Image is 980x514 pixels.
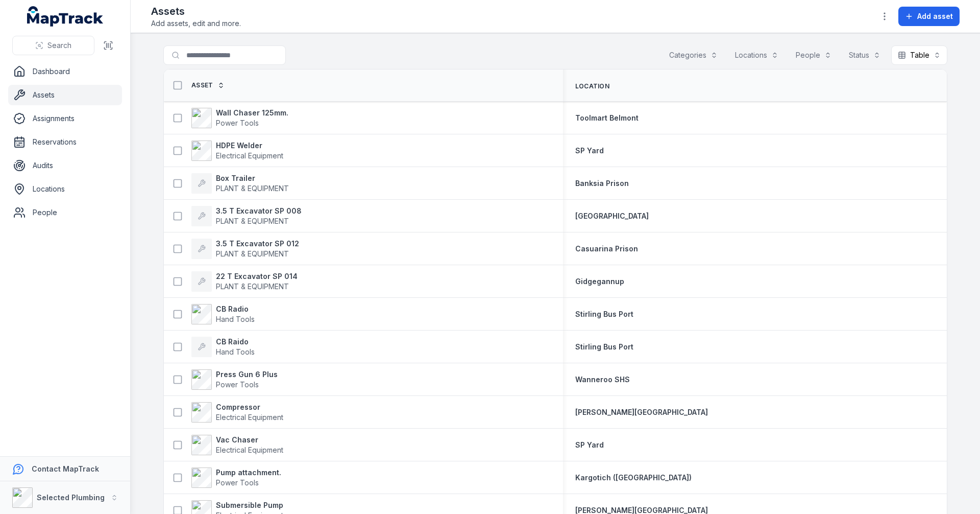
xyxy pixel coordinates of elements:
[917,11,953,21] span: Add asset
[8,85,122,105] a: Assets
[575,179,629,188] span: Banksia Prison
[216,282,289,291] span: PLANT & EQUIPMENT
[191,271,298,292] a: 22 T Excavator SP 014PLANT & EQUIPMENT
[191,304,255,324] a: CB RadioHand Tools
[575,440,604,450] a: SP Yard
[575,113,639,123] a: Toolmart Belmont
[575,277,624,286] span: Gidgegannup
[151,18,241,29] span: Add assets, edit and more.
[216,206,302,216] strong: 3.5 T Excavator SP 008
[728,45,785,65] button: Locations
[216,119,259,127] span: Power Tools
[47,40,71,51] span: Search
[575,342,633,351] span: Stirling Bus Port
[191,435,283,455] a: Vac ChaserElectrical Equipment
[216,271,298,282] strong: 22 T Excavator SP 014
[216,468,281,478] strong: Pump attachment.
[37,493,105,502] strong: Selected Plumbing
[575,276,624,287] a: Gidgegannup
[575,178,629,189] a: Banksia Prison
[575,375,630,385] a: Wanneroo SHS
[216,315,255,323] span: Hand Tools
[191,369,278,390] a: Press Gun 6 PlusPower Tools
[575,407,708,417] a: [PERSON_NAME][GEOGRAPHIC_DATA]
[191,468,281,488] a: Pump attachment.Power Tools
[191,173,289,194] a: Box TrailerPLANT & EQUIPMENT
[216,380,259,389] span: Power Tools
[575,408,708,416] span: [PERSON_NAME][GEOGRAPHIC_DATA]
[8,202,122,223] a: People
[575,82,609,90] span: Location
[216,184,289,193] span: PLANT & EQUIPMENT
[575,146,604,156] a: SP Yard
[12,36,94,55] button: Search
[216,304,255,314] strong: CB Radio
[216,402,283,412] strong: Compressor
[216,413,283,422] span: Electrical Equipment
[789,45,838,65] button: People
[575,309,633,319] a: Stirling Bus Port
[216,446,283,454] span: Electrical Equipment
[27,6,104,27] a: MapTrack
[191,206,302,226] a: 3.5 T Excavator SP 008PLANT & EQUIPMENT
[216,239,299,249] strong: 3.5 T Excavator SP 012
[216,369,278,380] strong: Press Gun 6 Plus
[663,45,724,65] button: Categories
[898,7,960,26] button: Add asset
[32,464,99,473] strong: Contact MapTrack
[216,249,289,258] span: PLANT & EQUIPMENT
[575,342,633,352] a: Stirling Bus Port
[216,347,255,356] span: Hand Tools
[191,402,283,423] a: CompressorElectrical Equipment
[191,108,288,128] a: Wall Chaser 125mm.Power Tools
[191,239,299,259] a: 3.5 T Excavator SP 012PLANT & EQUIPMENT
[191,81,225,89] a: Asset
[8,179,122,199] a: Locations
[8,108,122,129] a: Assignments
[575,440,604,449] span: SP Yard
[216,500,283,510] strong: Submersible Pump
[191,81,213,89] span: Asset
[216,435,283,445] strong: Vac Chaser
[8,155,122,176] a: Audits
[8,132,122,152] a: Reservations
[575,211,649,221] a: [GEOGRAPHIC_DATA]
[575,473,692,483] a: Kargotich ([GEOGRAPHIC_DATA])
[216,141,283,151] strong: HDPE Welder
[842,45,887,65] button: Status
[191,337,255,357] a: CB RaidoHand Tools
[191,141,283,161] a: HDPE WelderElectrical Equipment
[216,151,283,160] span: Electrical Equipment
[575,113,639,122] span: Toolmart Belmont
[216,108,288,118] strong: Wall Chaser 125mm.
[8,61,122,82] a: Dashboard
[575,212,649,220] span: [GEOGRAPHIC_DATA]
[216,337,255,347] strong: CB Raido
[575,375,630,384] span: Wanneroo SHS
[575,473,692,482] span: Kargotich ([GEOGRAPHIC_DATA])
[216,217,289,225] span: PLANT & EQUIPMENT
[151,4,241,18] h2: Assets
[891,45,947,65] button: Table
[575,244,638,254] a: Casuarina Prison
[216,173,289,183] strong: Box Trailer
[575,244,638,253] span: Casuarina Prison
[575,310,633,318] span: Stirling Bus Port
[575,146,604,155] span: SP Yard
[216,478,259,487] span: Power Tools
